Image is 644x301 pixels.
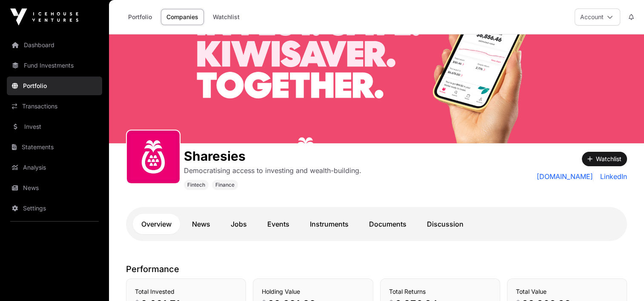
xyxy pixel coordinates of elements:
[10,9,78,26] img: Icehouse Ventures Logo
[516,287,618,296] h3: Total Value
[7,158,102,177] a: Analysis
[7,56,102,75] a: Fund Investments
[418,214,472,234] a: Discussion
[301,214,357,234] a: Instruments
[361,214,415,234] a: Documents
[215,182,235,188] span: Finance
[183,214,219,234] a: News
[7,77,102,95] a: Portfolio
[133,214,180,234] a: Overview
[601,260,644,301] iframe: Chat Widget
[187,182,205,188] span: Fintech
[135,287,237,296] h3: Total Invested
[262,287,364,296] h3: Holding Value
[130,134,176,180] img: sharesies_logo.jpeg
[184,148,361,164] h1: Sharesies
[7,117,102,136] a: Invest
[259,214,298,234] a: Events
[582,152,627,166] button: Watchlist
[133,214,620,234] nav: Tabs
[184,165,361,176] p: Democratising access to investing and wealth-building.
[109,34,644,143] img: Sharesies
[123,9,157,25] a: Portfolio
[7,199,102,218] a: Settings
[597,171,627,182] a: LinkedIn
[222,214,255,234] a: Jobs
[537,171,593,182] a: [DOMAIN_NAME]
[575,9,620,26] button: Account
[7,138,102,156] a: Statements
[207,9,245,25] a: Watchlist
[7,179,102,197] a: News
[126,263,627,275] p: Performance
[389,287,491,296] h3: Total Returns
[7,36,102,54] a: Dashboard
[7,97,102,116] a: Transactions
[161,9,204,25] a: Companies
